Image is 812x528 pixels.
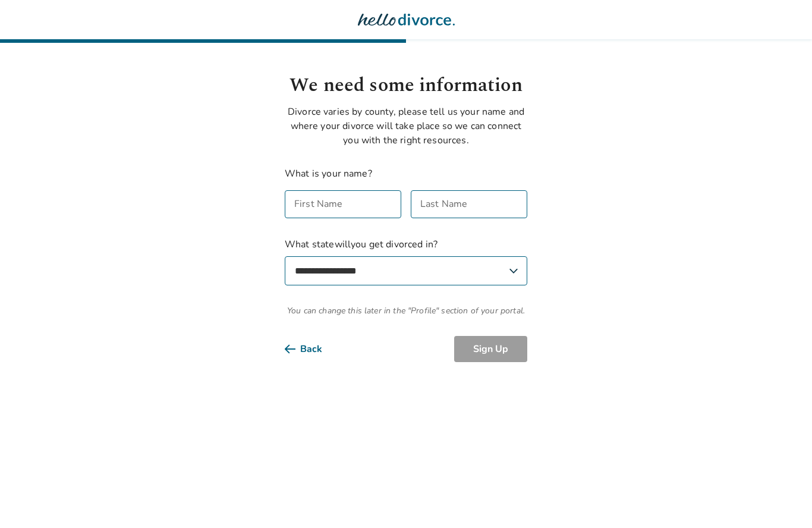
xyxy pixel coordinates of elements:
[285,304,527,317] span: You can change this later in the "Profile" section of your portal.
[285,71,527,100] h1: We need some information
[285,256,527,285] select: What statewillyou get divorced in?
[285,105,527,147] p: Divorce varies by county, please tell us your name and where your divorce will take place so we c...
[285,237,527,285] label: What state will you get divorced in?
[285,167,372,180] label: What is your name?
[285,336,341,362] button: Back
[753,471,812,528] iframe: Chat Widget
[454,336,527,362] button: Sign Up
